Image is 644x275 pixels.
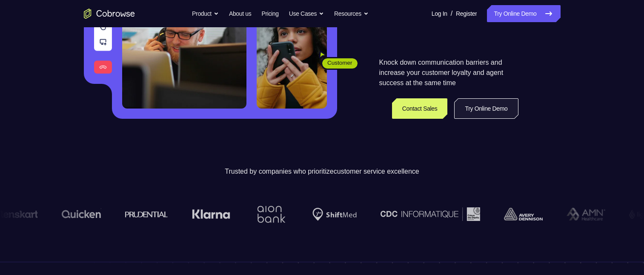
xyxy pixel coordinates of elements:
[334,5,369,22] button: Resources
[229,5,251,22] a: About us
[456,5,477,22] a: Register
[451,9,452,19] span: /
[192,5,219,22] button: Product
[84,9,135,19] a: Go to the home page
[289,5,324,22] button: Use Cases
[432,5,447,22] a: Log In
[334,168,419,175] span: customer service excellence
[380,207,479,221] img: CDC Informatique
[191,209,229,219] img: Klarna
[312,208,356,221] img: Shiftmed
[487,5,560,22] a: Try Online Demo
[454,98,518,119] a: Try Online Demo
[379,57,518,88] p: Knock down communication barriers and increase your customer loyalty and agent success at the sam...
[503,208,542,221] img: avery-dennison
[124,211,167,218] img: prudential
[257,8,327,109] img: A customer holding their phone
[261,5,278,22] a: Pricing
[392,98,448,119] a: Contact Sales
[253,197,288,232] img: Aion Bank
